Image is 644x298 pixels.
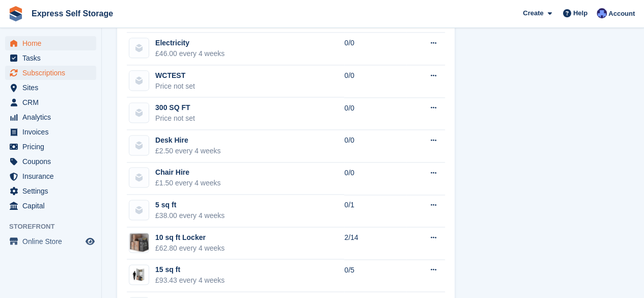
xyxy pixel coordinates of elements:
[155,275,225,286] div: £93.43 every 4 weeks
[155,232,225,243] div: 10 sq ft Locker
[155,102,195,113] div: 300 SQ FT
[155,200,225,210] div: 5 sq ft
[22,154,83,169] span: Coupons
[344,33,406,65] td: 0/0
[597,8,607,18] img: Vahnika Batchu
[344,227,406,260] td: 2/14
[155,48,225,59] div: £46.00 every 4 weeks
[155,38,225,48] div: Electricity
[155,113,195,124] div: Price not set
[129,233,149,252] img: CleanShot%202023-12-05%20at%2012.03.37@2x.png
[129,200,149,220] img: blank-unit-type-icon-ffbac7b88ba66c5e286b0e438baccc4b9c83835d4c34f86887a83fc20ec27e7b.svg
[5,125,96,139] a: menu
[523,8,543,18] span: Create
[344,65,406,98] td: 0/0
[155,167,220,178] div: Chair Hire
[22,66,83,80] span: Subscriptions
[155,264,225,275] div: 15 sq ft
[155,243,225,254] div: £62.80 every 4 weeks
[5,169,96,183] a: menu
[5,140,96,154] a: menu
[5,36,96,50] a: menu
[22,95,83,110] span: CRM
[129,267,149,282] img: 15-sqft-unit%20(4).jpg
[5,184,96,198] a: menu
[5,51,96,65] a: menu
[22,125,83,139] span: Invoices
[129,103,149,122] img: blank-unit-type-icon-ffbac7b88ba66c5e286b0e438baccc4b9c83835d4c34f86887a83fc20ec27e7b.svg
[22,234,83,249] span: Online Store
[22,80,83,95] span: Sites
[22,140,83,154] span: Pricing
[344,259,406,292] td: 0/5
[155,81,195,92] div: Price not set
[5,234,96,249] a: menu
[22,184,83,198] span: Settings
[5,95,96,110] a: menu
[155,146,220,156] div: £2.50 every 4 weeks
[155,135,220,146] div: Desk Hire
[608,9,635,19] span: Account
[5,110,96,124] a: menu
[129,38,149,58] img: blank-unit-type-icon-ffbac7b88ba66c5e286b0e438baccc4b9c83835d4c34f86887a83fc20ec27e7b.svg
[22,199,83,213] span: Capital
[22,169,83,183] span: Insurance
[573,8,587,18] span: Help
[344,97,406,130] td: 0/0
[5,199,96,213] a: menu
[129,136,149,155] img: blank-unit-type-icon-ffbac7b88ba66c5e286b0e438baccc4b9c83835d4c34f86887a83fc20ec27e7b.svg
[344,130,406,162] td: 0/0
[129,71,149,90] img: blank-unit-type-icon-ffbac7b88ba66c5e286b0e438baccc4b9c83835d4c34f86887a83fc20ec27e7b.svg
[155,210,225,221] div: £38.00 every 4 weeks
[9,222,101,232] span: Storefront
[5,154,96,169] a: menu
[8,6,23,21] img: stora-icon-8386f47178a22dfd0bd8f6a31ec36ba5ce8667c1dd55bd0f319d3a0aa187defe.svg
[22,110,83,124] span: Analytics
[5,66,96,80] a: menu
[22,51,83,65] span: Tasks
[27,5,117,22] a: Express Self Storage
[155,178,220,188] div: £1.50 every 4 weeks
[84,235,96,248] a: Preview store
[344,195,406,227] td: 0/1
[155,70,195,81] div: WCTEST
[5,80,96,95] a: menu
[129,168,149,187] img: blank-unit-type-icon-ffbac7b88ba66c5e286b0e438baccc4b9c83835d4c34f86887a83fc20ec27e7b.svg
[344,162,406,195] td: 0/0
[22,36,83,50] span: Home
